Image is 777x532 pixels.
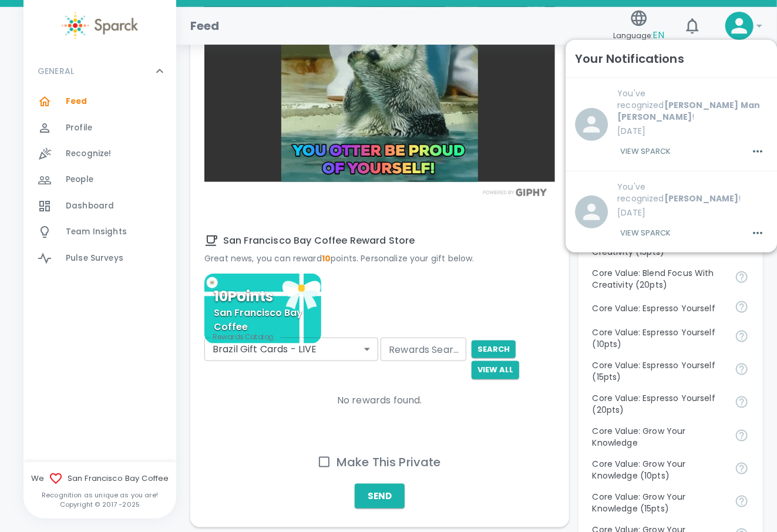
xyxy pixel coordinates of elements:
svg: Share your voice and your ideas [735,329,749,344]
img: Sparck logo [62,12,138,39]
p: Recognition as unique as you are! [23,490,176,500]
button: Send [355,484,405,509]
p: Core Value: Grow Your Knowledge (15pts) [593,491,725,514]
p: [DATE] [617,207,768,218]
p: You've recognized ! [617,181,768,204]
button: Language:EN [608,5,669,47]
a: Profile [23,115,176,141]
b: [PERSON_NAME] Man [PERSON_NAME] [617,99,760,123]
p: San Francisco Bay Coffee [214,306,312,334]
svg: Share your voice and your ideas [735,362,749,376]
span: San Francisco Bay Coffee Reward Store [204,234,555,248]
svg: Achieve goals today and innovate for tomorrow [735,270,749,284]
svg: Follow your curiosity and learn together [735,429,749,443]
svg: Follow your curiosity and learn together [735,462,749,476]
input: Search from our Store [381,338,466,361]
img: Powered by GIPHY [480,188,550,196]
span: EN [652,28,664,42]
p: 10 Points [214,289,273,304]
div: Great news, you can reward points. Personalize your gift below. [204,252,555,264]
span: Team Insights [66,226,127,238]
span: Dashboard [66,200,114,212]
p: Core Value: Espresso Yourself (10pts) [593,326,725,350]
svg: Share your voice and your ideas [735,395,749,409]
button: search [472,341,516,359]
p: [DATE] [617,125,768,137]
a: Dashboard [23,193,176,219]
p: Core Value: Espresso Yourself [593,302,725,314]
p: Core Value: Grow Your Knowledge (10pts) [593,458,725,482]
p: Core Value: Espresso Yourself (20pts) [593,392,725,416]
div: GENERAL [23,53,176,89]
div: Brazil Gift Cards - LIVE [204,338,378,361]
svg: Share your voice and your ideas [735,300,749,314]
p: GENERAL [38,65,74,77]
a: Recognize! [23,141,176,167]
span: Pulse Surveys [66,252,123,264]
h6: Your Notifications [575,49,684,68]
p: You've recognized ! [617,87,768,123]
span: Recognize! [66,148,112,160]
label: Rewards Catalog [213,332,273,342]
p: Core Value: Blend Focus With Creativity (20pts) [593,267,725,291]
a: Team Insights [23,219,176,245]
button: View All [472,361,519,379]
span: Feed [66,96,88,107]
p: Core Value: Espresso Yourself (15pts) [593,359,725,383]
span: Profile [66,122,92,134]
p: Copyright © 2017 - 2025 [23,500,176,509]
p: Core Value: Grow Your Knowledge [593,425,725,449]
h6: Make This Private [337,453,441,472]
span: We San Francisco Bay Coffee [23,472,176,486]
div: GENERAL [23,89,176,276]
span: 10 [322,252,331,264]
a: Pulse Surveys [23,245,176,271]
button: View Sparck [617,142,674,161]
h1: Feed [190,16,220,35]
p: No rewards found. [204,393,555,408]
b: [PERSON_NAME] [664,193,739,204]
button: 10PointsSan Francisco Bay Coffee [204,274,321,344]
svg: Follow your curiosity and learn together [735,494,749,509]
a: People [23,167,176,193]
a: Feed [23,89,176,115]
span: People [66,174,93,186]
button: View Sparck [617,223,674,243]
span: Language: [613,28,664,43]
a: Sparck logo [23,12,176,39]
